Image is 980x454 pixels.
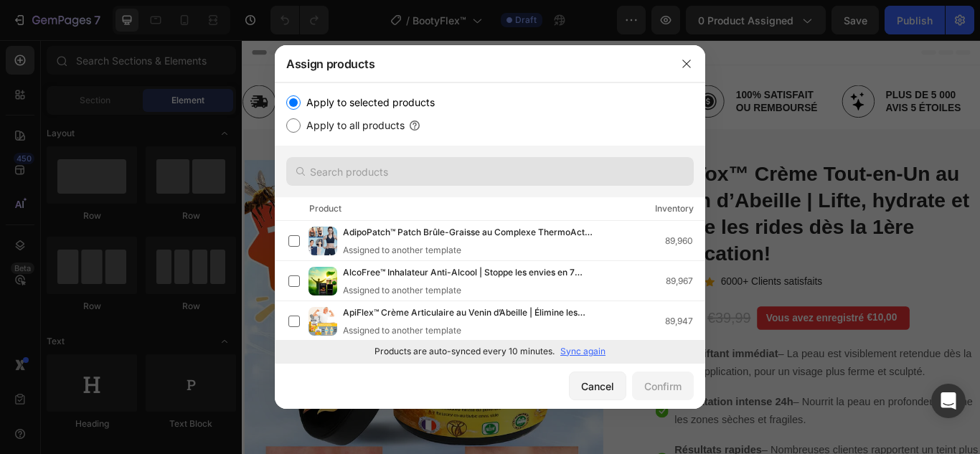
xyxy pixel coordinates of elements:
[727,313,765,334] div: €10,00
[343,244,616,257] div: Assigned to another template
[482,140,861,266] a: BeeTox™ Crème Tout-en-Un au Venin d’Abeille | Lifte, hydrate et efface les rides dès la 1ère appl...
[174,52,213,90] img: gempages_574280435123618862-878beb9b-2cf5-4021-b36e-5ca7c3bd14e0.svg
[750,57,849,87] p: Plus de 5 000 avis 5 étoiles
[504,359,851,394] span: – La peau est visiblement retendue dès la 1ère application, pour un visage plus ferme et sculpté.
[349,52,388,90] img: gempages_574280435123618862-d831e25b-22f8-4ff2-9ca5-372c61996707.svg
[301,94,435,111] label: Apply to selected products
[286,157,694,186] input: Search products
[308,267,337,295] img: product-img
[309,202,341,216] div: Product
[343,306,593,321] span: ApiFlex™ Crème Articulaire au Venin d’Abeille | Élimine les douleurs et réduit les inflammations ...
[665,314,705,328] div: 89,947
[560,345,606,358] p: Sync again
[504,415,852,450] span: – Nourrit la peau en profondeur, même les zones sèches et fragiles.
[52,59,150,85] p: Livraison gratuite
[308,307,337,336] img: product-img
[569,372,626,400] button: Cancel
[301,117,405,134] label: Apply to all products
[644,379,682,394] div: Confirm
[609,313,727,335] div: Vous avez enregistré
[374,345,555,358] p: Products are auto-synced every 10 minutes.
[931,384,966,418] div: Open Intercom Messenger
[632,372,694,400] button: Confirm
[699,52,738,90] img: gempages_574280435123618862-c5b38b6f-e6d4-439b-a786-5cc39255501c.svg
[343,284,616,297] div: Assigned to another template
[665,234,705,248] div: 89,960
[575,57,674,87] p: 100% satisfait ou remboursé
[226,58,324,84] p: Satisfaction garantie
[343,265,593,281] span: AlcoFree™ Inhalateur Anti-Alcool | Stoppe les envies en 7 jours – sans médicaments, sans effort!
[343,324,616,337] div: Assigned to another template
[666,274,705,288] div: 89,967
[541,312,594,336] div: €39,99
[558,272,677,293] p: 6000+ Clients satisfaits
[308,227,337,255] img: product-img
[343,225,593,241] span: AdipoPatch™ Patch Brûle-Graisse au Complexe ThermoActif | Fait fondre la graisse du ventre en 14 ...
[655,202,694,216] div: Inventory
[482,312,535,336] div: €29,99
[524,52,562,90] img: gempages_574280435123618862-96194c64-8bdf-43c0-af1b-a5a15124219e.svg
[275,82,705,362] div: />
[504,359,625,373] strong: Effet liftant immédiat
[504,415,643,429] strong: Hydratation intense 24h
[275,45,668,82] div: Assign products
[401,58,499,84] p: Assistance client rapide
[581,379,614,394] div: Cancel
